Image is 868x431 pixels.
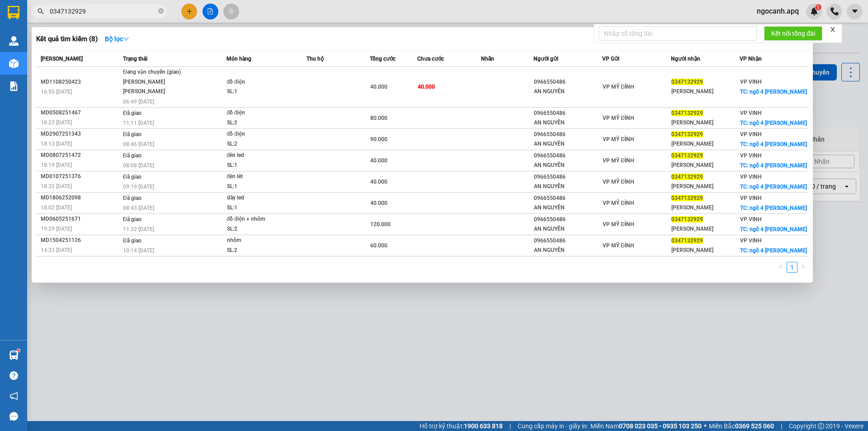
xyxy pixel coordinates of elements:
[123,174,142,180] span: Đã giao
[740,152,762,159] span: VP VINH
[787,262,797,272] a: 1
[740,56,762,62] span: VP Nhận
[41,141,72,147] span: 18:13 [DATE]
[41,226,72,232] span: 19:29 [DATE]
[370,157,387,164] span: 40.000
[671,195,703,201] span: 0347132929
[227,118,295,128] div: SL: 2
[534,215,602,224] div: 0966550486
[123,247,154,254] span: 10:14 [DATE]
[41,89,72,95] span: 16:55 [DATE]
[9,36,19,46] img: warehouse-icon
[41,119,72,126] span: 18:23 [DATE]
[533,56,558,62] span: Người gửi
[123,120,154,126] span: 11:11 [DATE]
[534,203,602,213] div: AN NGUYÊN
[603,136,634,142] span: VP MỸ ĐÌNH
[370,56,396,62] span: Tổng cước
[123,237,142,244] span: Đã giao
[671,216,703,223] span: 0347132929
[9,59,19,68] img: warehouse-icon
[227,182,295,192] div: SL: 1
[227,129,295,139] div: đồ điện
[740,141,807,147] span: TC: ngõ 4 [PERSON_NAME]
[41,247,72,253] span: 14:33 [DATE]
[671,161,739,170] div: [PERSON_NAME]
[740,89,807,95] span: TC: ngõ 4 [PERSON_NAME]
[227,87,295,97] div: SL: 1
[534,139,602,149] div: AN NGUYÊN
[776,262,787,273] li: Previous Page
[370,200,387,206] span: 40.000
[603,200,634,206] span: VP MỸ ĐÌNH
[534,236,602,246] div: 0966550486
[671,110,703,116] span: 0347132929
[534,224,602,234] div: AN NGUYÊN
[671,118,739,128] div: [PERSON_NAME]
[671,56,700,62] span: Người nhận
[740,184,807,190] span: TC: ngõ 4 [PERSON_NAME]
[123,152,142,159] span: Đã giao
[671,152,703,159] span: 0347132929
[603,157,634,164] span: VP MỸ ĐÌNH
[226,56,251,62] span: Món hàng
[158,7,164,16] span: close-circle
[38,8,44,14] span: search
[603,84,634,90] span: VP MỸ ĐÌNH
[227,161,295,171] div: SL: 1
[227,203,295,213] div: SL: 1
[764,26,822,41] button: Kết nối tổng đài
[740,237,762,244] span: VP VINH
[9,392,18,400] span: notification
[534,246,602,255] div: AN NGUYÊN
[603,242,634,249] span: VP MỸ ĐÌNH
[123,205,154,211] span: 08:43 [DATE]
[740,110,762,116] span: VP VINH
[534,161,602,170] div: AN NGUYÊN
[41,236,120,245] div: MD1504251126
[9,412,18,421] span: message
[227,151,295,161] div: đèn led
[599,26,757,41] input: Nhập số tổng đài
[671,139,739,149] div: [PERSON_NAME]
[370,221,391,227] span: 120.000
[800,264,806,270] span: right
[123,99,154,105] span: 06:49 [DATE]
[740,162,807,169] span: TC: ngõ 4 [PERSON_NAME]
[534,172,602,182] div: 0966550486
[41,151,120,160] div: MD0807251472
[740,79,762,85] span: VP VINH
[41,56,83,62] span: [PERSON_NAME]
[123,184,154,190] span: 09:19 [DATE]
[41,129,120,139] div: MD2907251343
[17,349,20,352] sup: 1
[534,109,602,118] div: 0966550486
[671,131,703,137] span: 0347132929
[41,183,72,189] span: 18:32 [DATE]
[41,162,72,168] span: 18:19 [DATE]
[41,172,120,181] div: MD0107251376
[602,56,619,62] span: VP Gửi
[41,193,120,203] div: MD1806252098
[123,67,191,77] div: Đang vận chuyển (giao)
[740,174,762,180] span: VP VINH
[41,214,120,224] div: MD0605251671
[105,35,129,43] strong: Bộ lọc
[9,81,19,91] img: solution-icon
[41,204,72,211] span: 18:02 [DATE]
[307,56,324,62] span: Thu hộ
[123,131,142,137] span: Đã giao
[603,221,634,227] span: VP MỸ ĐÌNH
[36,34,98,44] h3: Kết quả tìm kiếm ( 8 )
[227,246,295,256] div: SL: 2
[227,172,295,182] div: đèn lét
[797,262,808,273] li: Next Page
[123,56,147,62] span: Trạng thái
[123,36,129,42] span: down
[227,139,295,149] div: SL: 2
[370,136,387,142] span: 90.000
[671,182,739,191] div: [PERSON_NAME]
[123,141,154,147] span: 08:46 [DATE]
[740,120,807,126] span: TC: ngõ 4 [PERSON_NAME]
[534,77,602,87] div: 0966550486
